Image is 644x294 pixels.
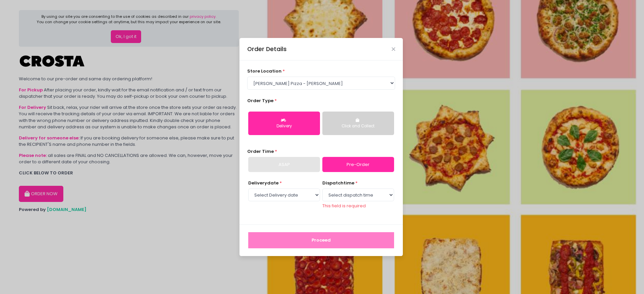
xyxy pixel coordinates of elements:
[247,97,273,104] span: Order Type
[248,180,279,186] span: Delivery date
[322,180,354,186] span: dispatch time
[322,203,394,209] div: This field is required
[253,123,315,129] div: Delivery
[247,148,274,155] span: Order Time
[248,112,320,135] button: Delivery
[322,157,394,172] a: Pre-Order
[322,112,394,135] button: Click and Collect
[392,47,395,51] button: Close
[248,232,394,248] button: Proceed
[327,123,389,129] div: Click and Collect
[247,45,287,53] div: Order Details
[247,68,282,74] span: store location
